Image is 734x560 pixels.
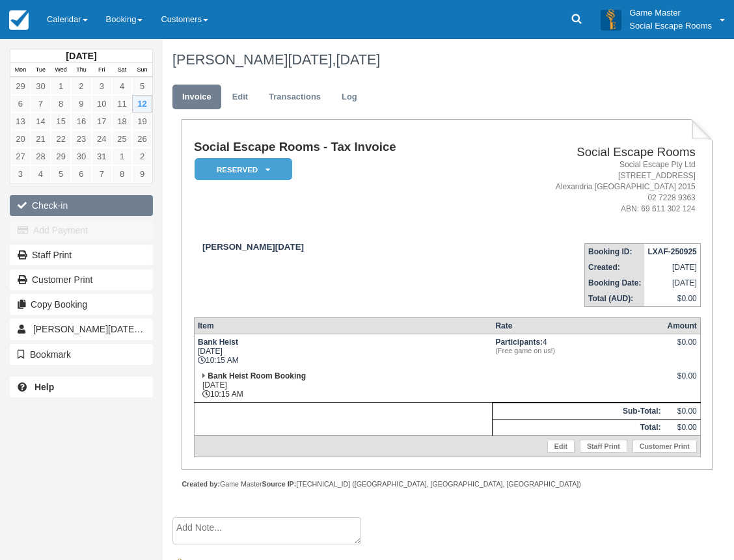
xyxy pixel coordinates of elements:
a: Transactions [259,85,331,110]
a: Edit [223,85,258,110]
a: 30 [71,148,91,165]
a: 28 [31,148,51,165]
div: $0.00 [667,371,696,391]
th: Total: [492,420,664,436]
a: 4 [112,77,132,95]
th: Item [194,318,492,334]
h2: Social Escape Rooms [490,146,696,159]
a: 14 [31,113,51,130]
p: Social Escape Rooms [629,20,712,33]
div: Game Master [TECHNICAL_ID] ([GEOGRAPHIC_DATA], [GEOGRAPHIC_DATA], [GEOGRAPHIC_DATA]) [182,479,713,489]
a: 19 [132,113,152,130]
td: [DATE] 10:15 AM [194,368,492,403]
a: 8 [112,165,132,183]
a: 16 [71,113,91,130]
th: Thu [71,63,91,77]
a: 3 [92,77,112,95]
a: 21 [31,130,51,148]
b: Help [34,382,54,392]
a: Customer Print [632,440,697,453]
th: Fri [92,63,112,77]
img: A3 [601,9,621,30]
button: Check-in [10,195,153,216]
a: [PERSON_NAME][DATE] 1 [10,319,153,340]
a: Reserved [194,157,288,181]
a: 1 [112,148,132,165]
a: 29 [10,77,31,95]
a: 30 [31,77,51,95]
a: 5 [132,77,152,95]
a: 8 [51,95,71,113]
a: 24 [92,130,112,148]
a: 7 [92,165,112,183]
a: 5 [51,165,71,183]
a: 31 [92,148,112,165]
address: Social Escape Pty Ltd [STREET_ADDRESS] Alexandria [GEOGRAPHIC_DATA] 2015 02 7228 9363 ABN: 69 611... [490,159,696,215]
th: Tue [31,63,51,77]
h1: [PERSON_NAME][DATE], [172,52,703,68]
em: Reserved [195,158,292,181]
a: 1 [51,77,71,95]
a: 11 [112,95,132,113]
em: (Free game on us!) [495,347,660,354]
p: Game Master [629,7,712,20]
a: 17 [92,113,112,130]
strong: [PERSON_NAME][DATE] [202,242,304,252]
a: 29 [51,148,71,165]
a: 3 [10,165,31,183]
a: 9 [71,95,91,113]
span: [DATE] [336,51,380,68]
a: Invoice [172,85,221,110]
strong: LXAF-250925 [647,247,696,256]
a: 27 [10,148,31,165]
td: 4 [492,334,664,369]
a: Customer Print [10,269,153,290]
a: 6 [71,165,91,183]
a: 25 [112,130,132,148]
a: Edit [547,440,575,453]
th: Sat [112,63,132,77]
a: 6 [10,95,31,113]
a: 2 [132,148,152,165]
th: Sun [132,63,152,77]
img: checkfront-main-nav-mini-logo.png [9,10,29,30]
a: 10 [92,95,112,113]
div: $0.00 [667,338,696,357]
th: Mon [10,63,31,77]
a: 4 [31,165,51,183]
th: Rate [492,318,664,334]
a: 18 [112,113,132,130]
a: Log [332,85,367,110]
strong: Bank Heist Room Booking [208,371,306,380]
a: 15 [51,113,71,130]
a: 2 [71,77,91,95]
strong: Participants [495,338,543,347]
th: Wed [51,63,71,77]
a: Help [10,377,153,397]
th: Booking ID: [585,244,645,260]
button: Add Payment [10,220,153,241]
a: 22 [51,130,71,148]
th: Amount [664,318,700,334]
strong: Created by: [182,480,220,488]
a: Staff Print [10,245,153,265]
th: Sub-Total: [492,403,664,420]
strong: Bank Heist [198,338,238,347]
th: Created: [585,260,645,275]
td: [DATE] 10:15 AM [194,334,492,369]
a: 26 [132,130,152,148]
strong: [DATE] [66,51,96,61]
td: [DATE] [644,260,700,275]
a: 9 [132,165,152,183]
a: 7 [31,95,51,113]
a: 20 [10,130,31,148]
a: 12 [132,95,152,113]
td: $0.00 [664,420,700,436]
strong: Source IP: [262,480,297,488]
td: $0.00 [644,291,700,307]
span: 1 [139,324,152,336]
span: [PERSON_NAME][DATE] [33,324,143,334]
td: [DATE] [644,275,700,291]
a: 23 [71,130,91,148]
th: Total (AUD): [585,291,645,307]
